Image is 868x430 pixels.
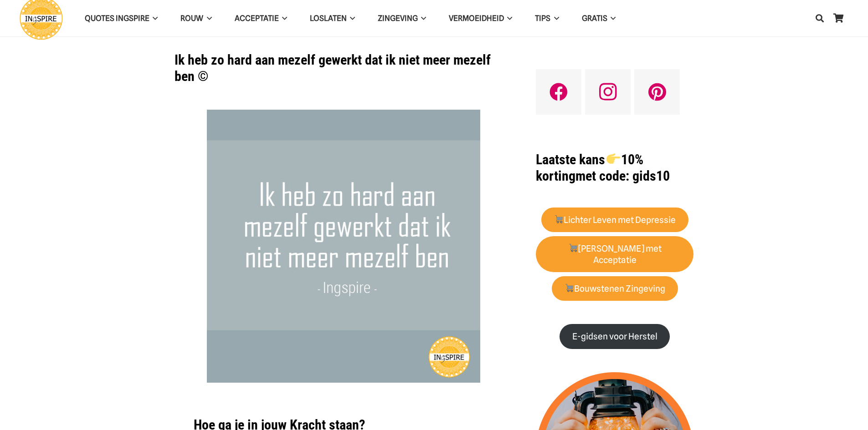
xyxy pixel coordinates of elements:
[73,7,169,30] a: QUOTES INGSPIREQUOTES INGSPIRE Menu
[535,14,550,23] span: TIPS
[437,7,524,30] a: VERMOEIDHEIDVERMOEIDHEID Menu
[536,236,693,273] a: 🛒[PERSON_NAME] met Acceptatie
[504,7,512,30] span: VERMOEIDHEID Menu
[175,52,513,85] h1: Ik heb zo hard aan mezelf gewerkt dat ik niet meer mezelf ben ©
[235,14,279,23] span: Acceptatie
[418,7,426,30] span: Zingeving Menu
[570,7,627,30] a: GRATISGRATIS Menu
[366,7,437,30] a: ZingevingZingeving Menu
[560,324,670,349] a: E-gidsen voor Herstel
[524,7,570,30] a: TIPSTIPS Menu
[85,14,149,23] span: QUOTES INGSPIRE
[569,243,577,252] img: 🛒
[565,283,666,294] strong: Bouwstenen Zingeving
[572,331,657,342] strong: E-gidsen voor Herstel
[554,215,676,225] strong: Lichter Leven met Depressie
[169,7,223,30] a: ROUWROUW Menu
[149,7,158,30] span: QUOTES INGSPIRE Menu
[298,7,366,30] a: LoslatenLoslaten Menu
[180,14,203,23] span: ROUW
[536,152,643,184] strong: Laatste kans 10% korting
[541,207,688,233] a: 🛒Lichter Leven met Depressie
[310,14,347,23] span: Loslaten
[203,7,211,30] span: ROUW Menu
[634,69,680,115] a: Pinterest
[378,14,418,23] span: Zingeving
[811,7,829,30] a: Zoeken
[536,69,581,115] a: Facebook
[536,152,693,184] h1: met code: gids10
[607,7,616,30] span: GRATIS Menu
[555,215,563,223] img: 🛒
[279,7,287,30] span: Acceptatie Menu
[582,14,607,23] span: GRATIS
[347,7,355,30] span: Loslaten Menu
[550,7,559,30] span: TIPS Menu
[449,14,504,23] span: VERMOEIDHEID
[552,276,678,301] a: 🛒Bouwstenen Zingeving
[585,69,631,115] a: Instagram
[223,7,298,30] a: AcceptatieAcceptatie Menu
[568,243,662,265] strong: [PERSON_NAME] met Acceptatie
[565,283,574,292] img: 🛒
[606,152,620,166] img: 👉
